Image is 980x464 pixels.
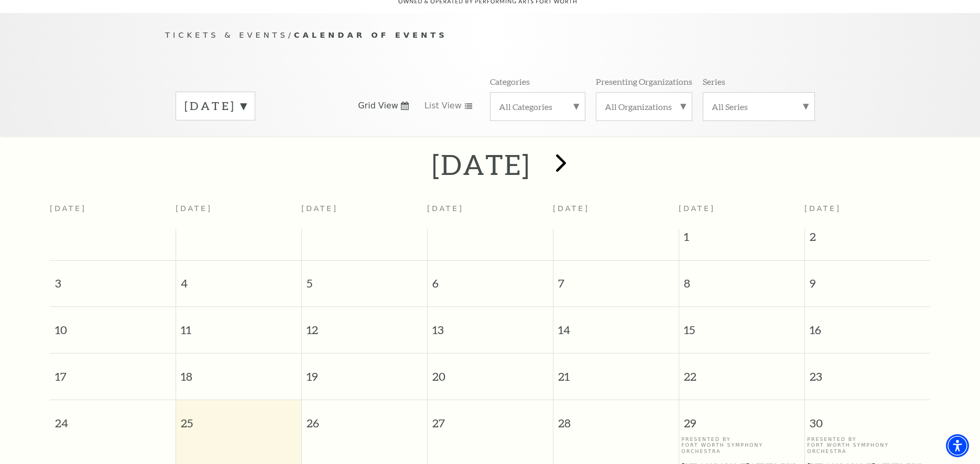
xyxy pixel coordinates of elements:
[294,30,448,39] span: Calendar of Events
[428,261,553,297] span: 6
[499,101,576,112] label: All Categories
[358,100,398,112] span: Grid View
[490,76,530,87] p: Categories
[176,307,301,343] span: 11
[596,76,692,87] p: Presenting Organizations
[553,307,679,343] span: 14
[432,148,531,181] h2: [DATE]
[679,229,804,250] span: 1
[302,353,427,390] span: 19
[50,261,176,297] span: 3
[679,400,804,436] span: 29
[165,29,815,42] p: /
[50,198,176,229] th: [DATE]
[541,146,579,183] button: next
[302,307,427,343] span: 12
[553,261,679,297] span: 7
[301,198,427,229] th: [DATE]
[805,307,931,343] span: 16
[553,198,679,229] th: [DATE]
[553,353,679,390] span: 21
[176,261,301,297] span: 4
[712,101,806,112] label: All Series
[679,307,804,343] span: 15
[176,353,301,390] span: 18
[946,434,969,457] div: Accessibility Menu
[428,400,553,436] span: 27
[302,261,427,297] span: 5
[176,400,301,436] span: 25
[681,436,802,454] p: Presented By Fort Worth Symphony Orchestra
[424,100,462,112] span: List View
[50,353,176,390] span: 17
[50,307,176,343] span: 10
[50,400,176,436] span: 24
[804,204,841,213] span: [DATE]
[805,400,931,436] span: 30
[605,101,683,112] label: All Organizations
[679,204,715,213] span: [DATE]
[176,198,301,229] th: [DATE]
[428,353,553,390] span: 20
[679,261,804,297] span: 8
[805,261,931,297] span: 9
[427,198,553,229] th: [DATE]
[302,400,427,436] span: 26
[807,436,928,454] p: Presented By Fort Worth Symphony Orchestra
[679,353,804,390] span: 22
[805,353,931,390] span: 23
[165,30,288,39] span: Tickets & Events
[553,400,679,436] span: 28
[428,307,553,343] span: 13
[184,98,246,114] label: [DATE]
[703,76,725,87] p: Series
[805,229,931,250] span: 2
